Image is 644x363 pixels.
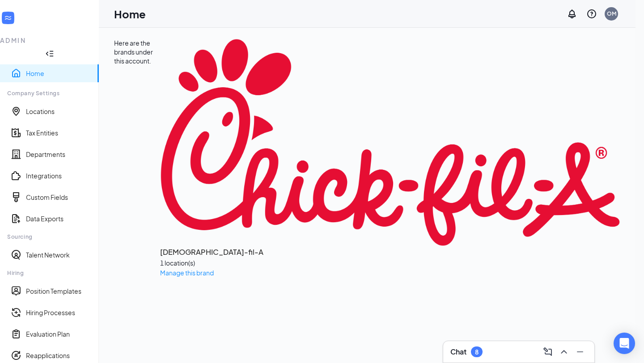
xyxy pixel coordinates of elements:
button: ComposeMessage [541,345,555,359]
img: Chick-fil-A logo [160,38,620,246]
button: ChevronUp [557,345,571,359]
svg: Collapse [45,49,54,58]
a: Data Exports [26,214,92,223]
div: 8 [475,348,479,356]
div: 1 location(s) [160,258,620,268]
a: Locations [26,107,92,116]
a: Home [26,69,92,78]
div: Open Intercom Messenger [614,333,635,354]
a: Hiring Processes [26,308,92,317]
svg: Minimize [575,346,585,357]
svg: WorkstreamLogo [4,13,13,22]
h1: Home [114,6,146,21]
a: Tax Entities [26,128,92,137]
svg: ComposeMessage [542,346,553,357]
a: Departments [26,150,92,159]
h3: [DEMOGRAPHIC_DATA]-fil-A [160,246,620,258]
div: Here are the brands under this account. [114,38,160,278]
div: Hiring [7,269,91,277]
a: Integrations [26,171,92,180]
div: OM [607,10,616,17]
svg: ChevronUp [559,346,569,357]
div: Sourcing [7,233,91,241]
svg: Notifications [567,8,577,19]
a: Manage this brand [160,269,214,277]
a: Evaluation Plan [26,329,92,338]
button: Minimize [573,345,587,359]
svg: QuestionInfo [586,8,597,19]
a: Reapplications [26,351,92,360]
div: Company Settings [7,89,91,97]
a: Custom Fields [26,193,92,202]
a: Position Templates [26,287,92,295]
a: Talent Network [26,250,92,259]
h3: Chat [450,347,466,357]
